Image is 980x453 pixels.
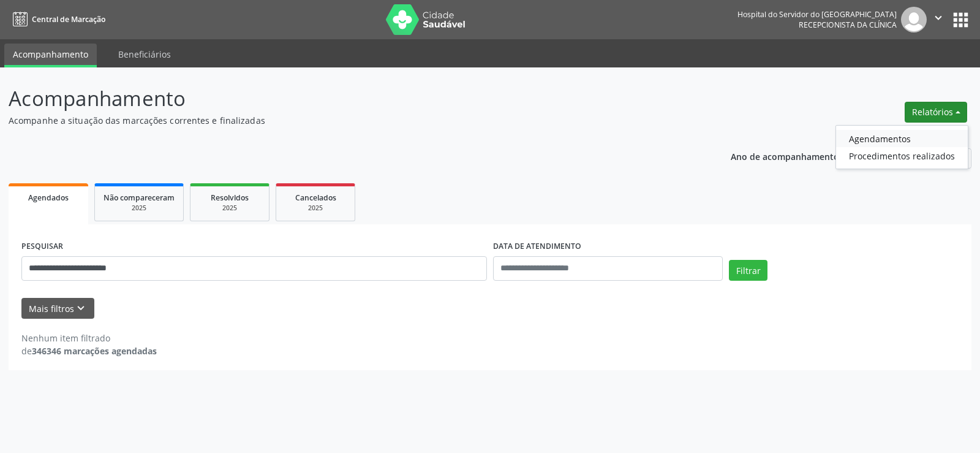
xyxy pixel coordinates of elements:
[901,7,927,32] img: img
[32,345,157,357] strong: 346346 marcações agendadas
[199,204,260,213] div: 2025
[799,20,897,30] span: Recepcionista da clínica
[295,192,336,203] span: Cancelados
[9,9,105,29] a: Central de Marcação
[729,260,767,281] button: Filtrar
[21,332,157,345] div: Nenhum item filtrado
[110,44,179,65] a: Beneficiários
[9,114,682,127] p: Acompanhe a situação das marcações correntes e finalizadas
[285,204,346,213] div: 2025
[731,148,839,164] p: Ano de acompanhamento
[211,192,249,203] span: Resolvidos
[28,192,69,203] span: Agendados
[74,302,88,315] i: keyboard_arrow_down
[950,9,971,31] button: apps
[4,44,97,67] a: Acompanhamento
[835,125,968,169] ul: Relatórios
[927,7,950,32] button: 
[932,11,945,25] i: 
[104,192,175,203] span: Não compareceram
[905,102,967,123] button: Relatórios
[21,237,63,256] label: PESQUISAR
[836,130,968,147] a: Agendamentos
[836,147,968,164] a: Procedimentos realizados
[21,345,157,357] div: de
[9,83,682,114] p: Acompanhamento
[21,298,94,319] button: Mais filtroskeyboard_arrow_down
[32,14,105,25] span: Central de Marcação
[737,9,897,20] div: Hospital do Servidor do [GEOGRAPHIC_DATA]
[493,237,581,256] label: DATA DE ATENDIMENTO
[104,204,175,213] div: 2025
